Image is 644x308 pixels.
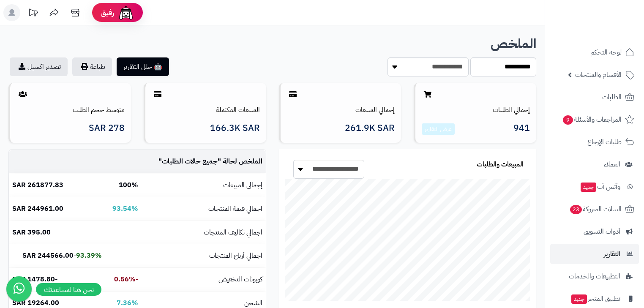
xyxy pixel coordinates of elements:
td: اجمالي قيمة المنتجات [142,197,265,221]
a: إجمالي الطلبات [493,105,530,115]
span: وآتس آب [580,181,620,193]
b: -0.56% [114,274,138,284]
span: جديد [571,294,587,304]
a: متوسط حجم الطلب [73,105,125,115]
span: جميع حالات الطلبات [162,156,218,166]
b: 19264.00 SAR [12,298,59,308]
a: التقارير [550,244,639,264]
td: - [9,244,105,267]
span: الأقسام والمنتجات [575,69,622,81]
b: 100% [119,180,138,190]
span: 9 [563,115,573,125]
a: السلات المتروكة23 [550,199,639,219]
td: اجمالي تكاليف المنتجات [142,221,265,244]
b: 244961.00 SAR [12,204,63,214]
b: 261877.83 SAR [12,180,63,190]
b: الملخص [491,34,536,54]
a: تحديثات المنصة [22,4,44,23]
span: 23 [570,205,582,214]
a: طلبات الإرجاع [550,132,639,152]
a: وآتس آبجديد [550,177,639,197]
h3: المبيعات والطلبات [477,161,524,169]
img: ai-face.png [117,4,134,21]
td: اجمالي أرباح المنتجات [142,244,265,267]
span: 278 SAR [89,123,125,133]
a: عرض التقارير [425,125,452,134]
span: لوحة التحكم [590,46,622,58]
span: المراجعات والأسئلة [562,114,622,125]
span: التطبيقات والخدمات [569,270,620,282]
span: الطلبات [602,91,622,103]
td: إجمالي المبيعات [142,174,265,197]
span: العملاء [604,158,620,170]
a: المبيعات المكتملة [216,105,260,115]
img: logo-2.png [587,24,636,41]
td: الملخص لحالة " " [142,150,265,173]
button: طباعة [72,57,112,76]
b: 93.54% [112,204,138,214]
span: جديد [581,183,596,192]
span: 166.3K SAR [210,123,260,133]
a: لوحة التحكم [550,42,639,63]
span: رفيق [101,8,114,18]
a: إجمالي المبيعات [355,105,395,115]
span: 941 [513,123,530,135]
span: طلبات الإرجاع [587,136,622,148]
b: 7.36% [117,298,138,308]
a: الطلبات [550,87,639,107]
span: التقارير [604,248,620,260]
b: 395.00 SAR [12,227,51,237]
span: السلات المتروكة [569,203,622,215]
span: أدوات التسويق [584,226,620,237]
a: تصدير اكسيل [10,57,68,76]
span: 261.9K SAR [345,123,395,133]
span: تطبيق المتجر [570,293,620,305]
b: -1478.80 SAR [12,274,57,284]
a: أدوات التسويق [550,221,639,242]
td: كوبونات التخفيض [142,268,265,291]
b: 244566.00 SAR [22,251,74,261]
a: المراجعات والأسئلة9 [550,109,639,130]
button: 🤖 حلل التقارير [117,57,169,76]
a: العملاء [550,154,639,174]
b: 93.39% [76,251,102,261]
a: التطبيقات والخدمات [550,266,639,286]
